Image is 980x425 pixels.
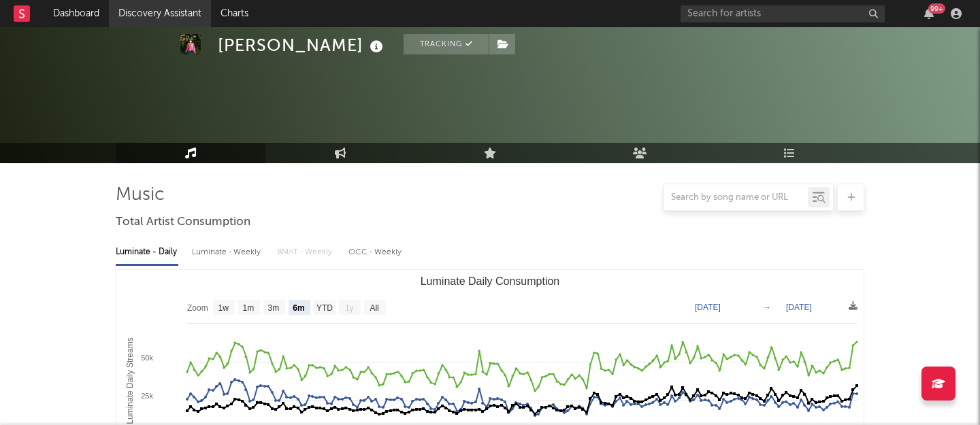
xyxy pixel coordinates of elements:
[218,303,229,313] text: 1w
[370,303,378,313] text: All
[928,3,945,14] div: 99 +
[681,5,885,22] input: Search for artists
[763,303,771,312] text: →
[218,34,387,56] div: [PERSON_NAME]
[125,337,135,424] text: Luminate Daily Streams
[345,303,354,313] text: 1y
[293,303,304,313] text: 6m
[421,275,560,287] text: Luminate Daily Consumption
[786,303,812,312] text: [DATE]
[404,34,489,54] button: Tracking
[316,303,333,313] text: YTD
[141,354,153,362] text: 50k
[243,303,255,313] text: 1m
[116,241,178,264] div: Luminate - Daily
[116,214,250,231] span: Total Artist Consumption
[664,192,808,203] input: Search by song name or URL
[141,392,153,400] text: 25k
[695,303,721,312] text: [DATE]
[192,241,263,264] div: Luminate - Weekly
[268,303,280,313] text: 3m
[348,241,403,264] div: OCC - Weekly
[924,8,934,19] button: 99+
[187,303,208,313] text: Zoom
